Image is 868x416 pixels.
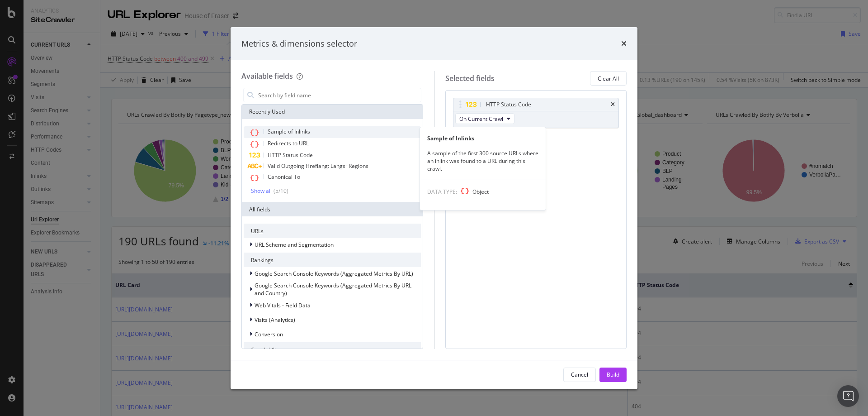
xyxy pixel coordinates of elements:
[611,102,615,107] div: times
[453,98,619,128] div: HTTP Status CodetimesOn Current Crawl
[255,301,311,309] span: Web Vitals - Field Data
[445,73,495,84] div: Selected fields
[420,134,546,142] div: Sample of Inlinks
[255,330,283,338] span: Conversion
[621,38,627,50] div: times
[251,188,272,194] div: Show all
[244,342,421,357] div: Crawlability
[607,371,619,378] div: Build
[241,38,357,50] div: Metrics & dimensions selector
[599,368,627,382] button: Build
[268,151,313,159] span: HTTP Status Code
[590,71,627,86] button: Clear All
[268,173,300,181] span: Canonical To
[472,188,489,196] span: Object
[563,368,596,382] button: Cancel
[837,385,859,407] div: Open Intercom Messenger
[255,270,413,277] span: Google Search Console Keywords (Aggregated Metrics By URL)
[427,188,457,196] span: DATA TYPE:
[242,105,423,119] div: Recently Used
[257,88,421,102] input: Search by field name
[459,115,503,123] span: On Current Crawl
[244,224,421,238] div: URLs
[242,202,423,216] div: All fields
[241,71,293,81] div: Available fields
[455,113,514,124] button: On Current Crawl
[486,100,531,109] div: HTTP Status Code
[268,162,368,170] span: Valid Outgoing Hreflang: Langs+Regions
[255,316,295,324] span: Visits (Analytics)
[598,75,619,82] div: Clear All
[268,128,310,135] span: Sample of Inlinks
[255,241,334,249] span: URL Scheme and Segmentation
[268,139,309,147] span: Redirects to URL
[420,149,546,172] div: A sample of the first 300 source URLs where an inlink was found to a URL during this crawl.
[272,187,288,195] div: ( 5 / 10 )
[231,27,637,389] div: modal
[571,371,588,378] div: Cancel
[244,253,421,267] div: Rankings
[255,282,411,297] span: Google Search Console Keywords (Aggregated Metrics By URL and Country)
